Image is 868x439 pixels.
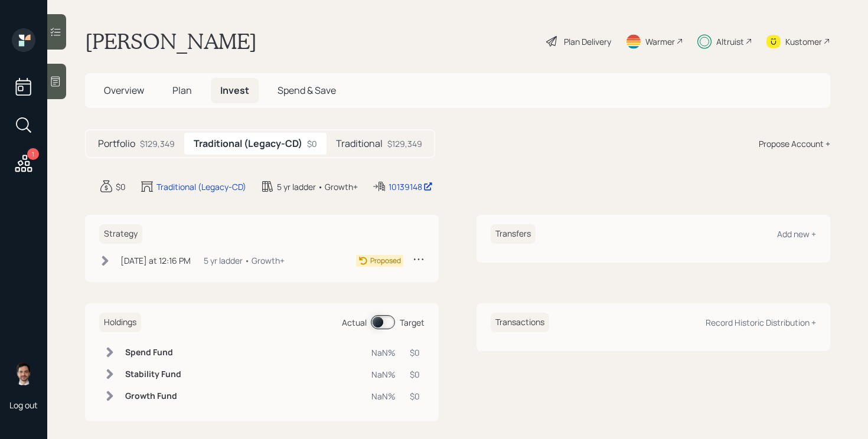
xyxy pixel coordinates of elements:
span: Invest [220,84,249,97]
h5: Traditional (Legacy-CD) [194,138,302,149]
h1: [PERSON_NAME] [85,28,257,54]
h6: Strategy [99,224,142,244]
h6: Stability Fund [125,369,181,379]
div: Traditional (Legacy-CD) [156,181,246,193]
div: Log out [9,399,38,411]
div: Proposed [370,255,401,266]
div: NaN% [371,390,396,402]
div: $129,349 [140,137,175,150]
div: Plan Delivery [564,35,611,48]
h5: Traditional [336,138,383,149]
div: $0 [116,181,126,193]
div: Propose Account + [759,137,830,150]
div: Target [400,316,425,329]
img: jonah-coleman-headshot.png [12,362,35,385]
div: 1 [27,148,39,160]
span: Spend & Save [278,84,336,97]
div: Record Historic Distribution + [706,317,816,328]
span: Plan [172,84,192,97]
div: Warmer [645,35,675,48]
h6: Transfers [491,224,536,244]
div: NaN% [371,346,396,359]
div: Altruist [716,35,744,48]
div: $0 [410,346,420,359]
div: NaN% [371,368,396,381]
h6: Spend Fund [125,348,181,358]
div: $0 [410,390,420,402]
div: $129,349 [387,137,422,150]
div: $0 [410,368,420,381]
h6: Transactions [491,313,549,332]
div: $0 [307,137,317,150]
div: 5 yr ladder • Growth+ [204,254,285,267]
h5: Portfolio [98,138,135,149]
div: Add new + [777,228,816,240]
div: Actual [342,316,367,329]
div: [DATE] at 12:16 PM [120,254,191,267]
h6: Holdings [99,313,141,332]
div: Kustomer [785,35,822,48]
div: 10139148 [389,181,433,193]
span: Overview [104,84,144,97]
h6: Growth Fund [125,391,181,401]
div: 5 yr ladder • Growth+ [277,181,358,193]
